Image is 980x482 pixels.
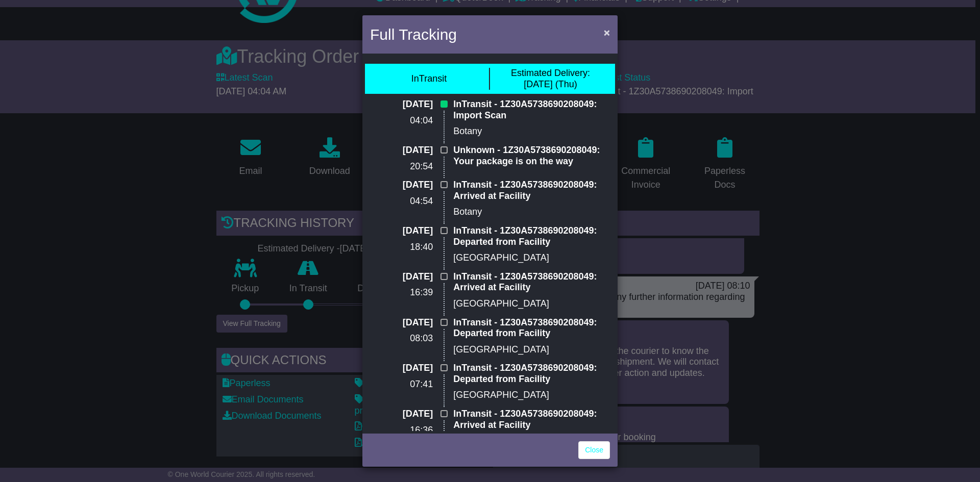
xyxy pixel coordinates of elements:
div: InTransit [411,73,447,85]
a: Close [578,441,610,459]
p: InTransit - 1Z30A5738690208049: Arrived at Facility [453,180,610,201]
h4: Full Tracking [370,23,457,46]
div: [DATE] (Thu) [511,68,590,90]
p: [GEOGRAPHIC_DATA] [453,298,610,310]
p: 18:40 [370,242,433,253]
p: [GEOGRAPHIC_DATA] [453,252,610,264]
p: 04:04 [370,115,433,126]
p: 16:36 [370,425,433,436]
p: 07:41 [370,379,433,390]
p: 16:39 [370,287,433,298]
p: 08:03 [370,333,433,344]
p: [GEOGRAPHIC_DATA] [453,390,610,401]
p: 04:54 [370,196,433,207]
p: Botany [453,207,610,218]
p: InTransit - 1Z30A5738690208049: Departed from Facility [453,363,610,385]
p: InTransit - 1Z30A5738690208049: Arrived at Facility [453,409,610,430]
p: 20:54 [370,161,433,172]
span: × [604,27,610,38]
p: [DATE] [370,180,433,191]
p: InTransit - 1Z30A5738690208049: Import Scan [453,99,610,121]
p: Botany [453,126,610,137]
p: [DATE] [370,145,433,156]
p: [DATE] [370,271,433,283]
p: [DATE] [370,99,433,110]
p: Unknown - 1Z30A5738690208049: Your package is on the way [453,145,610,167]
p: [DATE] [370,363,433,374]
button: Close [599,22,615,43]
p: [DATE] [370,225,433,237]
p: InTransit - 1Z30A5738690208049: Arrived at Facility [453,271,610,293]
p: [DATE] [370,317,433,328]
span: Estimated Delivery: [511,68,590,78]
p: InTransit - 1Z30A5738690208049: Departed from Facility [453,225,610,247]
p: [DATE] [370,409,433,420]
p: InTransit - 1Z30A5738690208049: Departed from Facility [453,317,610,339]
p: [GEOGRAPHIC_DATA] [453,344,610,356]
